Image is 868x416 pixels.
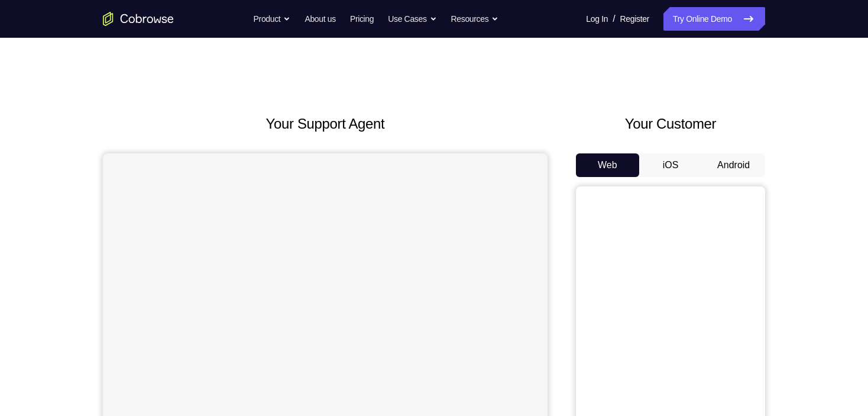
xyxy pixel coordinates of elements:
[388,7,436,31] button: Use Cases
[613,12,615,26] span: /
[639,153,702,177] button: iOS
[663,7,765,31] a: Try Online Demo
[586,7,608,31] a: Log In
[451,7,499,31] button: Resources
[254,7,291,31] button: Product
[103,12,174,26] a: Go to the home page
[103,113,548,135] h2: Your Support Agent
[576,113,765,135] h2: Your Customer
[350,7,374,31] a: Pricing
[305,7,335,31] a: About us
[702,153,765,177] button: Android
[576,153,639,177] button: Web
[620,7,649,31] a: Register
